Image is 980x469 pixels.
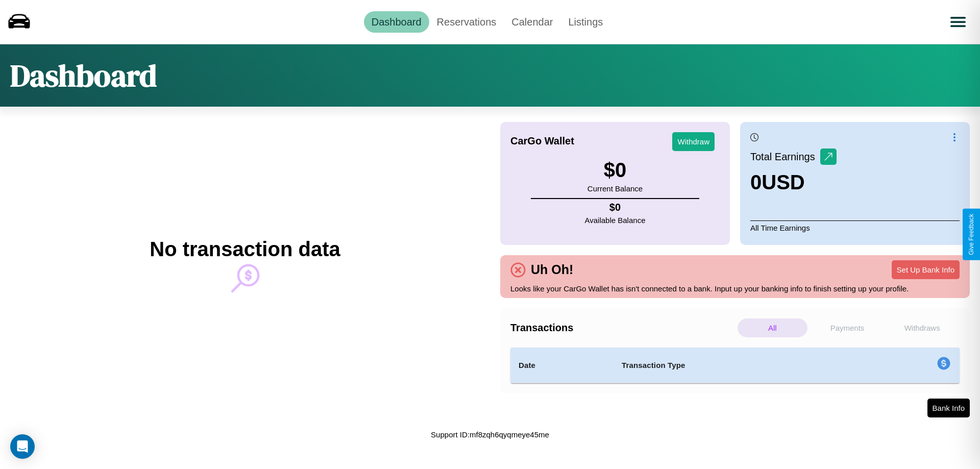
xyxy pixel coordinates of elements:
a: Dashboard [364,11,429,33]
div: Open Intercom Messenger [10,434,35,459]
p: Payments [813,318,883,337]
h4: $ 0 [585,202,646,213]
table: simple table [510,348,960,383]
p: Total Earnings [750,147,820,166]
h3: $ 0 [587,159,643,182]
button: Set Up Bank Info [892,260,960,279]
p: Withdraws [887,318,957,337]
a: Calendar [504,11,560,33]
h4: Date [519,359,605,372]
h4: Transaction Type [622,359,853,372]
h2: No transaction data [150,238,340,261]
button: Open menu [944,8,972,36]
a: Reservations [429,11,504,33]
h4: Transactions [510,322,735,334]
p: Current Balance [587,182,643,195]
h3: 0 USD [750,171,837,194]
div: Give Feedback [968,214,975,255]
p: Available Balance [585,213,646,227]
h4: Uh Oh! [526,262,578,277]
p: Support ID: mf8zqh6qyqmeye45me [431,428,549,441]
p: All Time Earnings [750,220,960,235]
p: All [738,318,807,337]
h1: Dashboard [10,55,157,96]
button: Withdraw [672,132,715,151]
p: Looks like your CarGo Wallet has isn't connected to a bank. Input up your banking info to finish ... [510,282,960,295]
h4: CarGo Wallet [510,135,574,147]
a: Listings [560,11,610,33]
button: Bank Info [927,399,970,417]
